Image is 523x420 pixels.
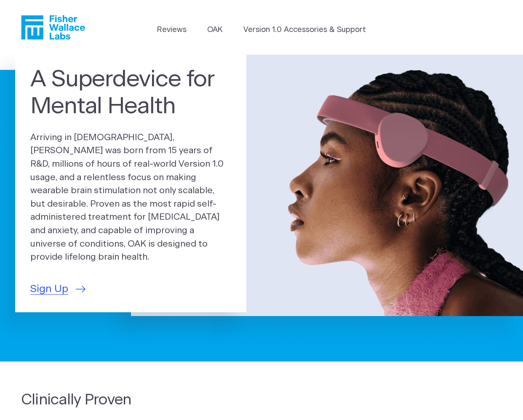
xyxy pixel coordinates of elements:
[30,282,85,297] a: Sign Up
[21,390,201,410] h2: Clinically Proven
[30,66,231,120] h1: A Superdevice for Mental Health
[243,24,366,36] a: Version 1.0 Accessories & Support
[30,282,68,297] span: Sign Up
[157,24,187,36] a: Reviews
[30,131,231,264] p: Arriving in [DEMOGRAPHIC_DATA], [PERSON_NAME] was born from 15 years of R&D, millions of hours of...
[21,15,85,40] a: Fisher Wallace
[207,24,222,36] a: OAK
